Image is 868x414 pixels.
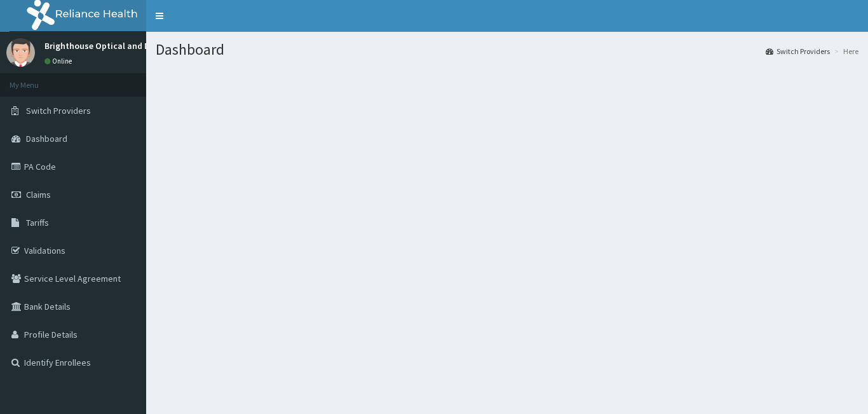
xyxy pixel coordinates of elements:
[44,41,195,50] p: Brighthouse Optical and Dental Clinic
[831,46,858,57] li: Here
[26,105,91,116] span: Switch Providers
[156,41,858,58] h1: Dashboard
[26,133,67,144] span: Dashboard
[766,46,830,57] a: Switch Providers
[26,217,49,228] span: Tariffs
[44,57,75,66] a: Online
[26,189,51,200] span: Claims
[6,38,35,67] img: User Image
